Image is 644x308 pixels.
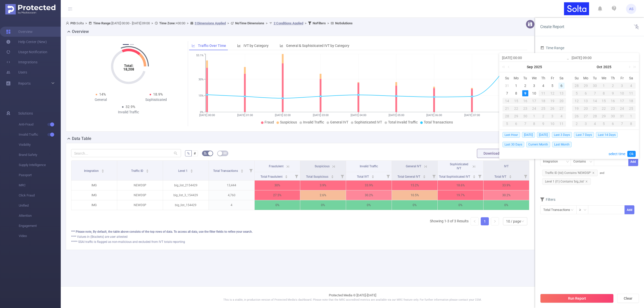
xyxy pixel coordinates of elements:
a: Reports [18,78,31,88]
span: Solta [DATE] 00:00 - [DATE] 09:00 +00:00 [66,21,353,25]
div: 11 [627,90,636,96]
h2: Overview [72,29,89,35]
td: October 6, 2025 [512,120,521,128]
div: 2 [572,121,581,127]
i: icon: table [224,152,227,155]
span: Fr [548,76,557,80]
div: 2 [522,83,528,89]
span: Create Report [540,24,564,29]
td: October 8, 2025 [599,89,609,97]
div: Invalid Traffic [101,110,156,115]
button: 2 [130,44,134,45]
th: Sun [572,74,581,82]
div: 18 [627,98,636,104]
span: Mo [512,76,521,80]
td: September 6, 2025 [557,82,566,89]
td: October 7, 2025 [521,120,530,128]
a: Ok [627,151,636,157]
span: Invalid Traffic [19,130,61,140]
th: Fri [617,74,627,82]
div: 13 [581,98,590,104]
span: Time Range [540,46,564,50]
button: Add [625,205,634,214]
td: October 9, 2025 [608,89,617,97]
span: Th [608,76,617,80]
td: October 8, 2025 [530,120,539,128]
b: No Solutions [335,21,353,25]
tspan: [DATE] 05:00 [388,114,404,117]
b: Time Zone: [159,21,176,25]
div: Contains [573,157,589,166]
b: No Filters [313,21,326,25]
th: Sat [627,74,636,82]
a: Previous month (PageUp) [507,62,511,72]
tspan: 15% [198,94,204,97]
td: October 18, 2025 [627,97,636,105]
div: 22 [512,105,521,112]
td: September 28, 2025 [572,82,581,89]
td: September 13, 2025 [557,89,566,97]
span: > [303,21,308,25]
i: icon: left [473,220,476,223]
div: 21 [502,105,512,112]
div: 8 [599,90,609,96]
td: October 14, 2025 [590,97,599,105]
div: 6 [581,90,590,96]
span: Brand Safety [19,150,61,160]
span: Total Transactions [424,120,453,124]
div: ≥ [579,206,585,214]
td: October 15, 2025 [599,97,609,105]
span: Th [539,76,548,80]
td: October 23, 2025 [608,105,617,112]
a: Next month (PageDown) [627,62,631,72]
td: October 29, 2025 [599,112,609,120]
th: Wed [530,74,539,82]
div: 4 [557,113,566,119]
td: October 6, 2025 [581,89,590,97]
td: September 15, 2025 [512,97,521,105]
span: Su [502,76,512,80]
span: Mo [581,76,590,80]
span: Fr [617,76,627,80]
a: Next year (Control + right) [630,62,637,72]
a: select time [609,149,625,159]
td: September 9, 2025 [521,89,530,97]
a: 2025 [603,62,612,72]
button: Download PDF [477,149,513,158]
div: 25 [539,105,548,112]
th: Sat [557,74,566,82]
div: 11 [557,121,566,127]
div: 17 [530,98,539,104]
tspan: 30% [198,78,204,81]
div: 17 [617,98,627,104]
td: September 14, 2025 [502,97,512,105]
span: Solutions [18,108,33,118]
div: 30 [608,113,617,119]
div: 15 [512,98,521,104]
span: Sophisticated IVT [354,120,382,124]
div: 3 [617,83,627,89]
div: 30 [590,83,599,89]
div: 8 [530,121,539,127]
div: 16 [608,98,617,104]
span: Suspicious [280,120,297,124]
tspan: [DATE] 04:00 [351,114,366,117]
div: 4 [627,83,636,89]
td: September 20, 2025 [557,97,566,105]
td: September 22, 2025 [512,105,521,112]
span: > [264,21,269,25]
td: October 26, 2025 [572,112,581,120]
div: 7 [504,90,510,96]
td: October 12, 2025 [572,97,581,105]
span: Unified [19,201,61,211]
td: October 4, 2025 [557,112,566,120]
td: September 29, 2025 [581,82,590,89]
td: September 29, 2025 [512,112,521,120]
a: Sep [526,62,533,72]
input: Start date [502,55,567,61]
td: October 3, 2025 [548,112,557,120]
td: September 1, 2025 [512,82,521,89]
i: icon: bar-chart [237,44,241,47]
div: 4 [540,83,546,89]
span: Supply Intelligence [19,160,61,170]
